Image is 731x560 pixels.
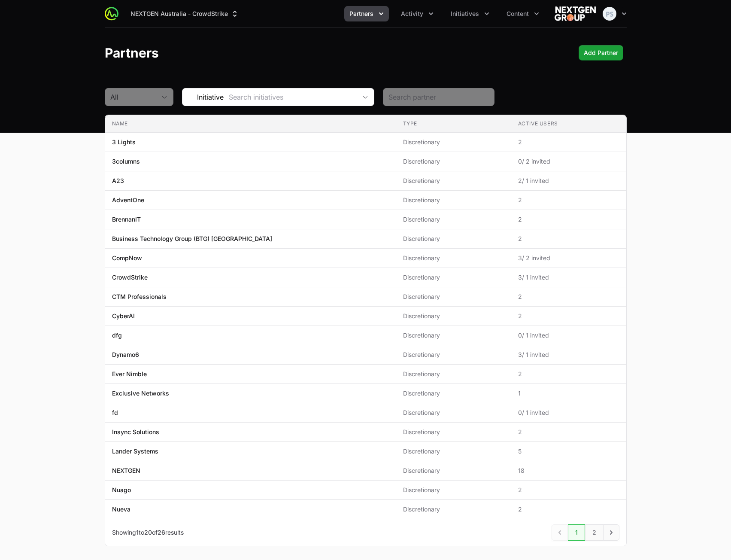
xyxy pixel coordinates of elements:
span: 2 [518,234,619,243]
img: Peter Spillane [603,7,616,21]
button: All [105,88,173,106]
p: 3columns [112,157,140,166]
span: Discretionary [403,466,504,475]
p: Showing to of results [112,528,184,537]
p: AdventOne [112,196,144,204]
button: Add Partner [579,45,623,61]
span: Initiatives [451,9,479,18]
span: Discretionary [403,234,504,243]
span: Activity [401,9,423,18]
span: Content [507,9,529,18]
p: fd [112,408,118,417]
span: 3 / 1 invited [518,273,619,282]
span: Discretionary [403,312,504,320]
span: Discretionary [403,408,504,417]
span: Discretionary [403,196,504,204]
span: Discretionary [403,292,504,301]
th: Type [396,115,511,133]
span: 0 / 1 invited [518,331,619,340]
span: 0 / 1 invited [518,408,619,417]
span: Add Partner [584,48,618,58]
a: 1 [568,524,585,541]
span: Discretionary [403,331,504,340]
button: Content [501,6,544,21]
span: Discretionary [403,157,504,166]
span: Discretionary [403,254,504,262]
span: Discretionary [403,389,504,398]
button: Initiatives [446,6,494,21]
span: 2 [518,505,619,514]
span: Discretionary [403,350,504,359]
span: Partners [349,9,373,18]
div: All [110,92,156,102]
span: 1 [518,389,619,398]
p: 3 Lights [112,138,136,146]
span: 1 [136,529,139,536]
span: 0 / 2 invited [518,157,619,166]
span: Discretionary [403,486,504,494]
p: BrennanIT [112,215,141,224]
span: Discretionary [403,177,504,185]
span: Discretionary [403,447,504,456]
h1: Partners [105,45,159,61]
div: Content menu [501,6,544,21]
p: Dynamo6 [112,350,139,359]
span: Discretionary [403,138,504,146]
span: 2 [518,138,619,146]
button: NEXTGEN Australia - CrowdStrike [125,6,244,21]
span: 3 / 1 invited [518,350,619,359]
span: 2 [518,312,619,320]
span: Discretionary [403,505,504,514]
p: NEXTGEN [112,466,140,475]
div: Open [357,88,374,106]
p: Exclusive Networks [112,389,169,398]
span: 26 [158,529,165,536]
p: dfg [112,331,122,340]
span: 2 [518,215,619,224]
span: 2 [518,428,619,436]
div: Main navigation [118,6,544,21]
img: NEXTGEN Australia [555,5,596,22]
p: CyberAI [112,312,135,320]
span: 5 [518,447,619,456]
span: Initiative [182,92,224,102]
p: Ever Nimble [112,370,147,378]
p: CrowdStrike [112,273,148,282]
span: Discretionary [403,428,504,436]
span: Discretionary [403,215,504,224]
p: Nueva [112,505,130,514]
input: Search initiatives [224,88,357,106]
span: Discretionary [403,370,504,378]
p: Nuago [112,486,131,494]
span: Discretionary [403,273,504,282]
th: Name [105,115,396,133]
div: Primary actions [579,45,623,61]
p: CompNow [112,254,142,262]
span: 20 [144,529,152,536]
img: ActivitySource [105,7,118,21]
th: Active Users [511,115,626,133]
div: Partners menu [344,6,389,21]
p: CTM Professionals [112,292,167,301]
span: 18 [518,466,619,475]
p: A23 [112,177,124,185]
span: 2 [518,196,619,204]
p: Insync Solutions [112,428,159,436]
a: Next [603,524,619,541]
span: 2 [518,292,619,301]
button: Activity [396,6,439,21]
span: 2 [518,370,619,378]
div: Initiatives menu [446,6,494,21]
span: 2 / 1 invited [518,177,619,185]
a: 2 [585,524,604,541]
span: 2 [518,486,619,494]
div: Activity menu [396,6,439,21]
div: Supplier switch menu [125,6,244,21]
button: Partners [344,6,389,21]
span: 3 / 2 invited [518,254,619,262]
p: Business Technology Group (BTG) [GEOGRAPHIC_DATA] [112,234,272,243]
p: Lander Systems [112,447,158,456]
input: Search partner [388,92,489,102]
